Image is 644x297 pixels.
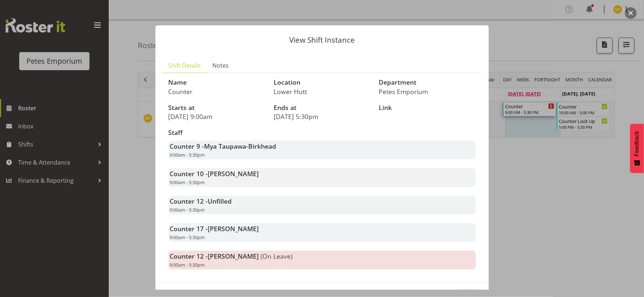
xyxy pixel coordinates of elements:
[208,169,259,178] span: [PERSON_NAME]
[634,131,640,156] span: Feedback
[169,104,265,111] h3: Starts at
[170,152,205,158] span: 9:00am - 5:30pm
[379,104,476,111] h3: Link
[204,142,277,150] span: Mya Taupawa-Birkhead
[630,124,644,173] button: Feedback - Show survey
[170,207,205,213] span: 9:00am - 5:30pm
[169,79,265,86] h3: Name
[169,88,265,96] p: Counter
[170,252,259,260] strong: Counter 12 -
[169,129,476,136] h3: Staff
[274,88,370,96] p: Lower Hutt
[170,179,205,186] span: 9:00am - 5:30pm
[261,252,293,260] span: (On Leave)
[170,234,205,241] span: 9:00am - 5:30pm
[170,142,277,150] strong: Counter 9 -
[274,79,370,86] h3: Location
[379,79,476,86] h3: Department
[208,197,232,205] span: Unfilled
[379,88,476,96] p: Petes Emporium
[213,61,229,70] span: Notes
[169,113,265,120] p: [DATE] 9:00am
[170,197,232,205] strong: Counter 12 -
[170,169,259,178] strong: Counter 10 -
[208,252,259,260] span: [PERSON_NAME]
[163,36,482,44] p: View Shift Instance
[169,61,201,70] span: Shift Details
[170,262,205,268] span: 9:00am - 5:30pm
[274,104,370,111] h3: Ends at
[208,224,259,233] span: [PERSON_NAME]
[274,113,370,120] p: [DATE] 5:30pm
[170,224,259,233] strong: Counter 17 -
